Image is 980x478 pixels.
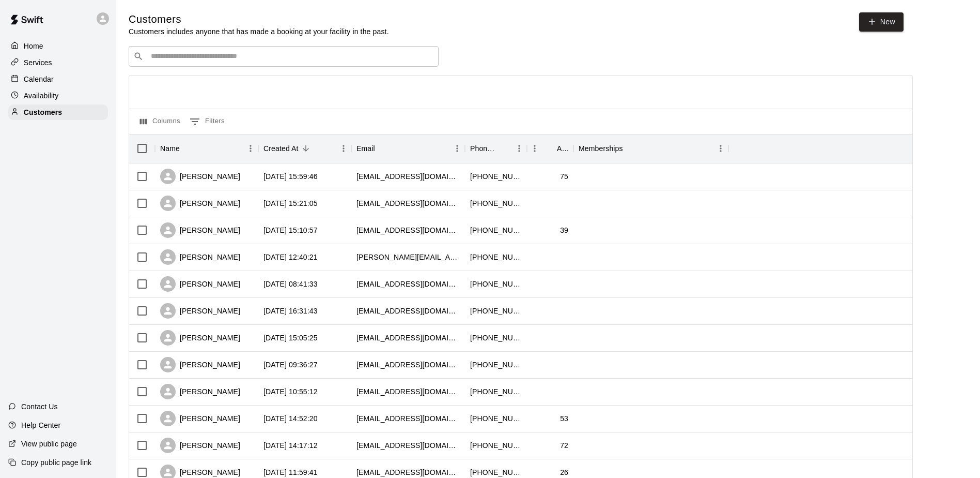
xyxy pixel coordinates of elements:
div: +14156729174 [470,171,522,182]
div: +16176205920 [470,386,522,397]
div: [PERSON_NAME] [160,438,240,453]
div: alex@mycoskie.com [356,252,460,262]
button: Show filters [187,113,227,130]
button: Sort [299,141,313,156]
div: [PERSON_NAME] [160,196,240,211]
div: ricardoparada99@gmail.com [356,467,460,477]
div: [PERSON_NAME] [160,249,240,265]
p: Home [24,41,43,51]
div: 53 [560,413,568,424]
div: 2025-08-10 10:55:12 [263,386,318,397]
div: +14152866437 [470,333,522,343]
div: [PERSON_NAME] [160,411,240,426]
div: +14158270959 [470,440,522,451]
p: Help Center [21,420,60,430]
p: Calendar [24,74,54,84]
div: +14152985371 [470,279,522,289]
div: vshuster@gmail.com [356,386,460,397]
div: [PERSON_NAME] [160,303,240,319]
div: 2025-08-12 15:21:05 [263,198,318,208]
p: Customers [24,107,62,117]
div: 2025-08-09 14:17:12 [263,440,318,451]
div: 2025-08-12 15:59:46 [263,171,318,182]
p: Availability [24,91,59,101]
button: Menu [449,141,465,156]
div: Email [351,134,465,163]
div: +12064278325 [470,198,522,208]
a: Calendar [8,71,108,87]
div: Memberships [573,134,728,163]
div: mark.matthews102@gmail.com [356,171,460,182]
h5: Customers [129,12,389,26]
div: katelbarnett@gmail.com [356,360,460,370]
a: Availability [8,88,108,103]
div: Created At [263,134,299,163]
div: [PERSON_NAME] [160,357,240,372]
button: Menu [713,141,728,156]
div: +13109930330 [470,252,522,262]
button: Sort [497,141,511,156]
div: 26 [560,467,568,477]
a: Customers [8,104,108,120]
div: 2025-08-11 16:31:43 [263,306,318,316]
div: [PERSON_NAME] [160,169,240,184]
div: Search customers by name or email [129,46,439,67]
button: Select columns [137,113,183,130]
div: [PERSON_NAME] [160,222,240,238]
div: Phone Number [470,134,497,163]
p: Contact Us [21,401,58,412]
div: +18052160676 [470,225,522,235]
div: geoffm05@yahoo.com [356,413,460,424]
div: 2025-08-11 09:36:27 [263,360,318,370]
div: +12156686075 [470,360,522,370]
button: Sort [623,141,637,156]
p: Copy public page link [21,457,91,468]
div: cindydowley@gmail.com [356,279,460,289]
button: Sort [542,141,557,156]
div: +14152352514 [470,413,522,424]
div: 2025-08-09 11:59:41 [263,467,318,477]
div: [PERSON_NAME] [160,330,240,346]
div: +14152332195 [470,306,522,316]
div: kelseykgrady@gmail.com [356,306,460,316]
div: 39 [560,225,568,235]
button: Sort [375,141,390,156]
div: [PERSON_NAME] [160,384,240,399]
a: Home [8,38,108,54]
div: Name [160,134,180,163]
div: Created At [258,134,351,163]
a: Services [8,55,108,70]
div: 2025-08-12 08:41:33 [263,279,318,289]
div: 75 [560,171,568,182]
div: 2025-08-11 15:05:25 [263,333,318,343]
div: christydguzman@gmail.com [356,198,460,208]
div: +14156865273 [470,467,522,477]
div: [PERSON_NAME] [160,276,240,292]
div: Age [557,134,568,163]
div: Email [356,134,375,163]
a: New [859,12,904,32]
div: 2025-08-09 14:52:20 [263,413,318,424]
div: Age [527,134,573,163]
div: Phone Number [465,134,527,163]
button: Menu [243,141,258,156]
div: gabepasillas@gmail.com [356,225,460,235]
button: Sort [180,141,194,156]
button: Menu [527,141,542,156]
div: 2025-08-12 12:40:21 [263,252,318,262]
p: Customers includes anyone that has made a booking at your facility in the past. [129,26,389,37]
div: 72 [560,440,568,451]
div: mark@markschillinger.com [356,440,460,451]
button: Menu [336,141,351,156]
p: View public page [21,439,77,449]
div: Name [155,134,258,163]
div: jpn2484@yahoo.com [356,333,460,343]
div: 2025-08-12 15:10:57 [263,225,318,235]
p: Services [24,57,52,68]
button: Menu [511,141,527,156]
